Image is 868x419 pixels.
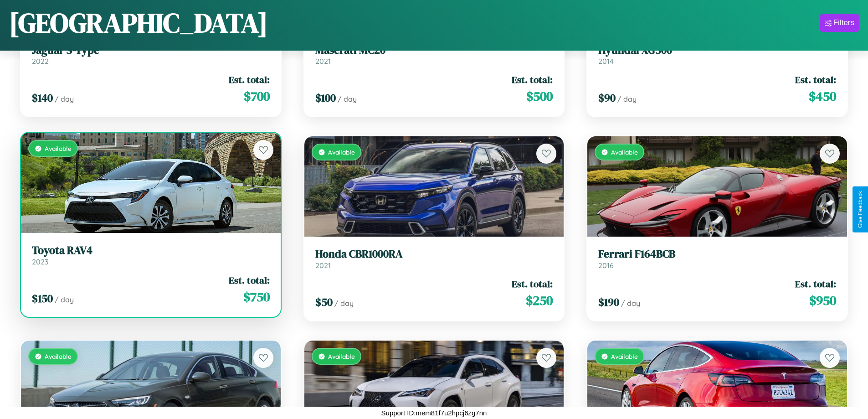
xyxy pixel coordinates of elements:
span: / day [55,295,74,304]
span: Est. total: [795,73,836,86]
span: Est. total: [229,274,270,287]
span: $ 450 [809,87,836,105]
span: / day [55,94,74,103]
a: Honda CBR1000RA2021 [315,248,553,270]
span: $ 250 [526,291,553,310]
a: Jaguar S-Type2022 [32,44,270,66]
span: / day [338,94,357,103]
span: $ 500 [526,87,553,105]
span: $ 150 [32,291,53,306]
span: Available [328,352,355,360]
h3: Toyota RAV4 [32,244,270,257]
span: Est. total: [229,73,270,86]
span: 2021 [315,57,331,66]
div: Give Feedback [857,191,863,228]
a: Hyundai XG3002014 [598,44,836,66]
span: / day [617,94,637,103]
span: Available [45,352,72,360]
span: Est. total: [512,277,553,290]
a: Maserati MC202021 [315,44,553,66]
span: $ 100 [315,90,336,105]
span: $ 700 [244,87,270,105]
p: Support ID: mem81f7u2hpcj6zg7nn [381,407,487,419]
span: Available [328,148,355,156]
span: $ 140 [32,90,53,105]
span: 2014 [598,57,614,66]
h1: [GEOGRAPHIC_DATA] [9,4,268,41]
span: $ 50 [315,295,333,310]
a: Toyota RAV42023 [32,244,270,266]
span: 2022 [32,57,49,66]
h3: Honda CBR1000RA [315,248,553,261]
span: $ 950 [809,291,836,310]
span: Available [611,148,638,156]
div: Filters [833,18,854,27]
span: / day [621,299,640,308]
button: Filters [820,14,859,32]
a: Ferrari F164BCB2016 [598,248,836,270]
span: $ 90 [598,90,616,105]
span: $ 190 [598,295,619,310]
span: 2016 [598,261,614,270]
span: 2021 [315,261,331,270]
span: 2023 [32,257,48,266]
span: Est. total: [795,277,836,290]
span: Available [45,145,72,152]
span: $ 750 [243,288,270,306]
h3: Ferrari F164BCB [598,248,836,261]
span: / day [334,299,354,308]
span: Est. total: [512,73,553,86]
span: Available [611,352,638,360]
